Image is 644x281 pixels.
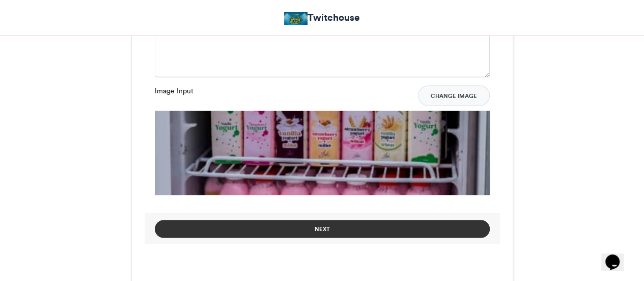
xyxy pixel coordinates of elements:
[284,12,307,25] img: Twitchouse Marketing
[155,85,193,96] label: Image Input
[155,220,490,238] button: Next
[418,85,490,106] button: Change Image
[284,10,359,25] a: Twitchouse
[601,240,634,271] iframe: chat widget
